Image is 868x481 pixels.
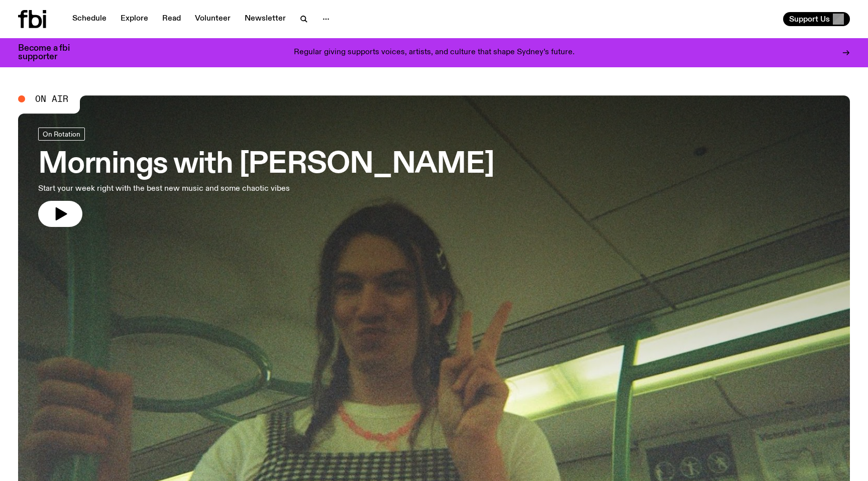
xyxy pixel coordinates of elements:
[38,151,494,179] h3: Mornings with [PERSON_NAME]
[156,12,187,26] a: Read
[294,48,575,57] p: Regular giving supports voices, artists, and culture that shape Sydney’s future.
[38,128,85,141] a: On Rotation
[239,12,292,26] a: Newsletter
[115,12,154,26] a: Explore
[35,94,68,103] span: On Air
[18,44,82,61] h3: Become a fbi supporter
[189,12,237,26] a: Volunteer
[783,12,850,26] button: Support Us
[38,128,494,227] a: Mornings with [PERSON_NAME]Start your week right with the best new music and some chaotic vibes
[66,12,113,26] a: Schedule
[789,15,830,24] span: Support Us
[43,130,80,138] span: On Rotation
[38,183,295,195] p: Start your week right with the best new music and some chaotic vibes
